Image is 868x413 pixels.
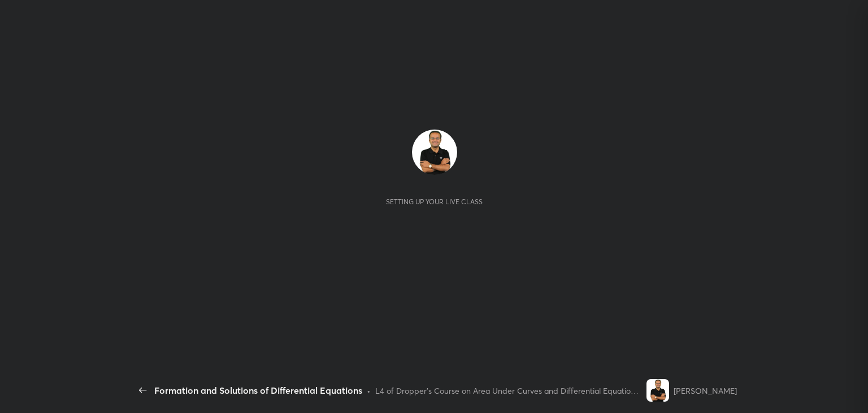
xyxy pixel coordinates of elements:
[367,385,371,397] div: •
[412,130,457,175] img: fe4b8a03a1bf418596e07c738c76a6a1.jpg
[375,385,642,397] div: L4 of Dropper's Course on Area Under Curves and Differential Equations for JEE 2026
[646,379,669,402] img: fe4b8a03a1bf418596e07c738c76a6a1.jpg
[386,197,483,206] div: Setting up your live class
[674,385,737,397] div: [PERSON_NAME]
[154,384,362,397] div: Formation and Solutions of Differential Equations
